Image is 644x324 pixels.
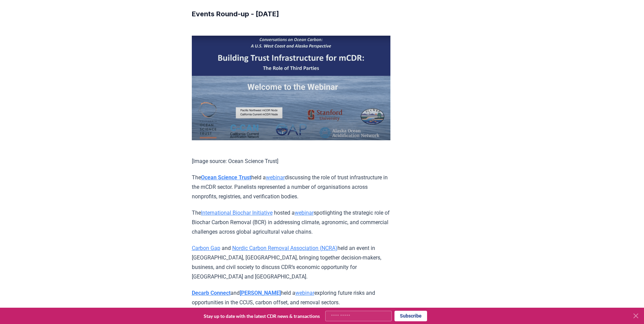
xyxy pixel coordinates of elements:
a: International Biochar Initiative [201,210,273,216]
a: Carbon Gap [192,245,220,251]
p: The hosted a spotlighting the strategic role of Biochar Carbon Removal (BCR) in addressing climat... [192,208,390,237]
img: blog post image [192,36,390,140]
p: The held a discussing the role of trust infrastructure in the mCDR sector. Panelists represented ... [192,173,390,201]
a: Ocean Science Trust [201,174,251,181]
a: [PERSON_NAME] [240,290,281,296]
a: webinar [266,174,285,181]
a: Decarb Connect [192,290,231,296]
a: webinar [295,210,314,216]
strong: Events Round-up - [DATE] [192,10,279,18]
a: webinar [295,290,314,296]
p: and held a exploring future risks and opportunities in the CCUS, carbon offset, and removal sectors. [192,288,390,307]
p: [Image source: Ocean Science Trust] [192,157,390,166]
a: Nordic Carbon Removal Association (NCRA) [232,245,337,251]
p: and held an event in [GEOGRAPHIC_DATA], [GEOGRAPHIC_DATA], bringing together decision-makers, bus... [192,244,390,282]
